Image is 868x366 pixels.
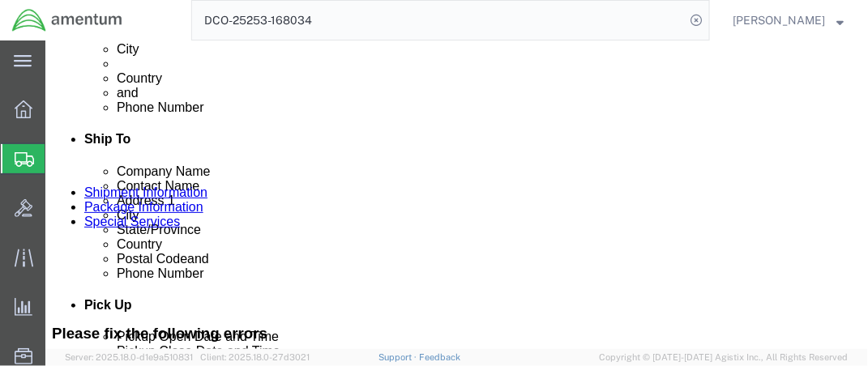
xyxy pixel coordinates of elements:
a: Support [378,352,419,362]
button: [PERSON_NAME] [733,11,845,30]
span: Client: 2025.18.0-27d3021 [200,352,310,362]
span: Server: 2025.18.0-d1e9a510831 [65,352,193,362]
span: Copyright © [DATE]-[DATE] Agistix Inc., All Rights Reserved [599,351,849,364]
span: Roger Hankins [733,11,826,29]
input: Search for shipment number, reference number [192,1,685,40]
a: Feedback [419,352,460,362]
iframe: FS Legacy Container [45,40,868,349]
img: logo [11,8,123,32]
